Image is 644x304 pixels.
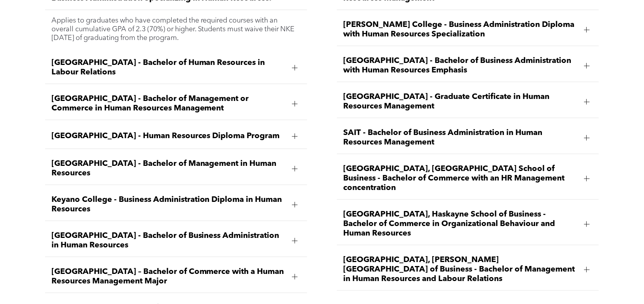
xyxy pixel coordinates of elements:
span: [GEOGRAPHIC_DATA], [PERSON_NAME][GEOGRAPHIC_DATA] of Business - Bachelor of Management in Human R... [343,255,578,284]
span: [GEOGRAPHIC_DATA] - Bachelor of Management in Human Resources [51,159,286,178]
span: [GEOGRAPHIC_DATA], Haskayne School of Business - Bachelor of Commerce in Organizational Behaviour... [343,210,578,238]
span: [GEOGRAPHIC_DATA], [GEOGRAPHIC_DATA] School of Business - Bachelor of Commerce with an HR Managem... [343,164,578,193]
span: [GEOGRAPHIC_DATA] - Human Resources Diploma Program [51,131,286,141]
span: [GEOGRAPHIC_DATA] - Graduate Certificate in Human Resources Management [343,92,578,111]
span: SAIT - Bachelor of Business Administration in Human Resources Management [343,128,578,147]
span: [GEOGRAPHIC_DATA] - Bachelor of Management or Commerce in Human Resources Management [51,94,286,113]
p: Applies to graduates who have completed the required courses with an overall cumulative GPA of 2.... [51,16,301,42]
span: [GEOGRAPHIC_DATA] – Bachelor of Commerce with a Human Resources Management Major [51,267,286,286]
span: [GEOGRAPHIC_DATA] - Bachelor of Human Resources in Labour Relations [51,58,286,77]
span: [GEOGRAPHIC_DATA] - Bachelor of Business Administration with Human Resources Emphasis [343,56,578,75]
span: Keyano College - Business Administration Diploma in Human Resources [51,195,286,214]
span: [GEOGRAPHIC_DATA] - Bachelor of Business Administration in Human Resources [51,231,286,250]
span: [PERSON_NAME] College - Business Administration Diploma with Human Resources Specialization [343,20,578,39]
